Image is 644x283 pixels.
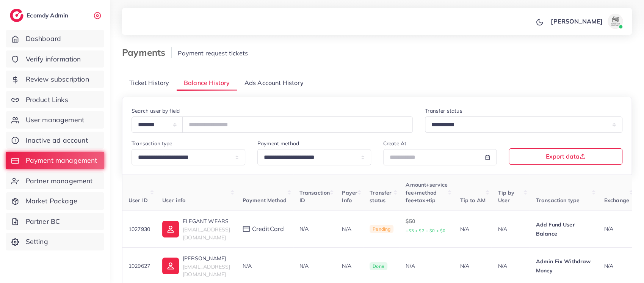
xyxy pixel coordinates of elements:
[183,263,230,278] span: [EMAIL_ADDRESS][DOMAIN_NAME]
[128,225,150,234] p: 1027930
[498,225,523,234] p: N/A
[26,115,84,125] span: User management
[604,197,629,204] span: Exchange
[6,91,104,108] a: Product Links
[183,254,230,263] p: [PERSON_NAME]
[128,261,150,270] p: 1029627
[26,196,77,206] span: Market Package
[342,261,357,270] p: N/A
[183,226,230,241] span: [EMAIL_ADDRESS][DOMAIN_NAME]
[460,225,486,234] p: N/A
[26,156,97,165] span: Payment management
[6,30,104,47] a: Dashboard
[342,225,357,234] p: N/A
[425,107,462,115] label: Transfer status
[406,262,448,270] div: N/A
[370,262,387,270] span: Done
[122,47,172,58] h3: Payments
[10,9,24,22] img: logo
[498,189,514,204] span: Tip by User
[26,176,93,186] span: Partner management
[129,79,169,87] span: Ticket History
[536,220,592,238] p: Add Fund User Balance
[406,217,448,235] p: $50
[244,79,304,87] span: Ads Account History
[26,95,68,105] span: Product Links
[132,107,180,115] label: Search user by field
[370,225,393,233] span: Pending
[604,263,613,269] span: N/A
[162,258,179,274] img: ic-user-info.36bf1079.svg
[10,9,70,22] a: logoEcomdy Admin
[6,50,104,68] a: Verify information
[460,197,485,204] span: Tip to AM
[26,34,61,44] span: Dashboard
[6,152,104,169] a: Payment management
[6,172,104,190] a: Partner management
[6,213,104,230] a: Partner BC
[460,261,486,270] p: N/A
[243,197,287,204] span: Payment Method
[6,132,104,149] a: Inactive ad account
[6,71,104,88] a: Review subscription
[178,49,248,57] span: Payment request tickets
[406,228,445,233] small: +$3 + $2 + $0 + $0
[183,217,230,226] p: ELEGANT WEARS
[162,221,179,237] img: ic-user-info.36bf1079.svg
[608,14,623,29] img: avatar
[299,189,330,204] span: Transaction ID
[6,233,104,250] a: Setting
[132,140,172,147] label: Transaction type
[128,197,148,204] span: User ID
[243,262,287,270] div: N/A
[26,74,89,84] span: Review subscription
[252,225,284,233] span: creditCard
[342,189,357,204] span: Payer Info
[26,135,88,145] span: Inactive ad account
[243,226,250,232] img: payment
[536,197,580,204] span: Transaction type
[6,192,104,210] a: Market Package
[406,181,448,204] span: Amount+service fee+method fee+tax+tip
[184,79,230,87] span: Balance History
[26,54,81,64] span: Verify information
[546,153,586,159] span: Export data
[26,237,48,247] span: Setting
[6,111,104,129] a: User management
[27,12,70,19] h2: Ecomdy Admin
[383,140,406,147] label: Create At
[536,257,592,275] p: Admin Fix Withdraw Money
[509,148,622,165] button: Export data
[547,14,626,29] a: [PERSON_NAME]avatar
[604,225,613,232] span: N/A
[162,197,185,204] span: User info
[498,261,523,270] p: N/A
[370,189,392,204] span: Transfer status
[551,17,603,26] p: [PERSON_NAME]
[299,225,309,232] span: N/A
[26,217,60,226] span: Partner BC
[299,263,309,269] span: N/A
[257,140,299,147] label: Payment method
